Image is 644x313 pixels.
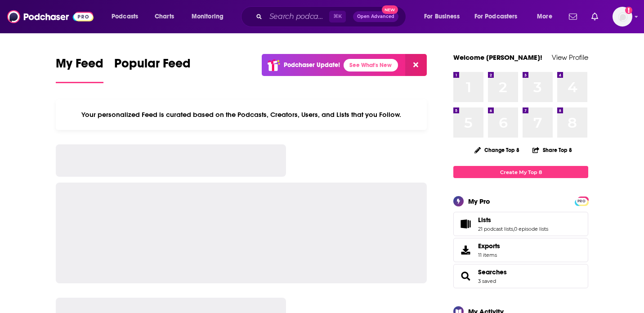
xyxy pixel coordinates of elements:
[453,212,588,236] span: Lists
[456,244,474,256] span: Exports
[613,7,632,27] span: Logged in as megcassidy
[56,56,103,83] a: My Feed
[329,11,346,22] span: ⌘ K
[453,264,588,288] span: Searches
[424,10,460,23] span: For Business
[114,56,191,83] a: Popular Feed
[453,166,588,178] a: Create My Top 8
[552,53,588,62] a: View Profile
[192,10,224,23] span: Monitoring
[155,10,174,23] span: Charts
[565,9,581,24] a: Show notifications dropdown
[344,59,398,72] a: See What's New
[453,53,542,62] a: Welcome [PERSON_NAME]!
[478,216,548,224] a: Lists
[469,9,531,24] button: open menu
[478,242,500,250] span: Exports
[478,268,507,276] a: Searches
[353,11,398,22] button: Open AdvancedNew
[382,5,398,14] span: New
[478,216,491,224] span: Lists
[284,61,340,69] p: Podchaser Update!
[613,7,632,27] button: Show profile menu
[531,9,563,24] button: open menu
[537,10,552,23] span: More
[576,198,587,205] span: PRO
[468,197,490,206] div: My Pro
[625,7,632,14] svg: Add a profile image
[478,278,496,284] a: 3 saved
[478,226,513,232] a: 21 podcast lists
[105,9,150,24] button: open menu
[478,252,500,258] span: 11 items
[453,238,588,262] a: Exports
[474,10,518,23] span: For Podcasters
[456,270,474,282] a: Searches
[7,8,94,25] img: Podchaser - Follow, Share and Rate Podcasts
[250,6,415,27] div: Search podcasts, credits, & more...
[532,141,572,159] button: Share Top 8
[266,9,329,24] input: Search podcasts, credits, & more...
[114,56,191,76] span: Popular Feed
[456,218,474,230] a: Lists
[514,226,548,232] a: 0 episode lists
[56,99,427,130] div: Your personalized Feed is curated based on the Podcasts, Creators, Users, and Lists that you Follow.
[56,56,103,76] span: My Feed
[513,226,514,232] span: ,
[576,197,587,204] a: PRO
[613,7,632,27] img: User Profile
[357,14,394,19] span: Open Advanced
[418,9,471,24] button: open menu
[149,9,179,24] a: Charts
[469,144,525,156] button: Change Top 8
[588,9,602,24] a: Show notifications dropdown
[112,10,138,23] span: Podcasts
[185,9,235,24] button: open menu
